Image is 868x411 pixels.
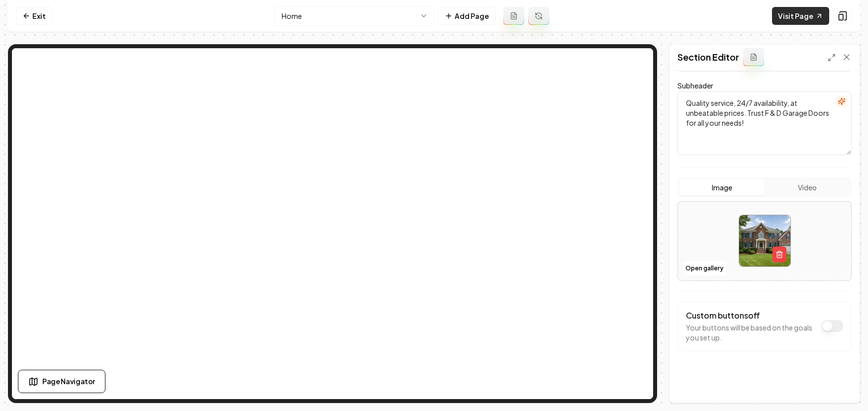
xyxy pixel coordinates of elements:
h2: Section Editor [677,50,739,64]
button: Regenerate page [528,7,549,25]
p: Your buttons will be based on the goals you set up. [686,323,816,342]
button: Video [765,179,850,195]
img: image [739,215,790,266]
span: Page Navigator [42,376,95,387]
button: Add admin section prompt [743,48,764,66]
button: Open gallery [682,260,727,276]
label: Custom buttons off [686,310,760,321]
label: Subheader [677,81,713,90]
button: Add admin page prompt [503,7,524,25]
a: Exit [16,7,52,25]
button: Image [679,179,765,195]
button: Page Navigator [18,370,105,393]
button: Add Page [438,7,495,25]
a: Visit Page [772,7,829,25]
